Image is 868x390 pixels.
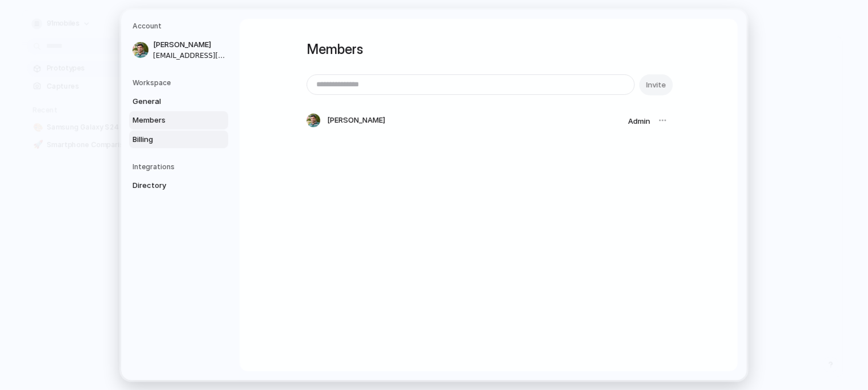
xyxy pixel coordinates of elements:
[133,162,228,172] h5: Integrations
[133,96,205,107] span: General
[628,116,650,125] span: Admin
[153,51,226,61] span: [EMAIL_ADDRESS][DOMAIN_NAME]
[133,134,205,145] span: Billing
[129,131,228,149] a: Billing
[129,177,228,195] a: Directory
[133,21,228,31] h5: Account
[133,78,228,88] h5: Workspace
[129,111,228,129] a: Members
[153,39,226,51] span: [PERSON_NAME]
[129,93,228,111] a: General
[129,36,228,64] a: [PERSON_NAME][EMAIL_ADDRESS][DOMAIN_NAME]
[307,39,671,60] h1: Members
[133,180,205,191] span: Directory
[133,115,205,126] span: Members
[327,115,385,126] span: [PERSON_NAME]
